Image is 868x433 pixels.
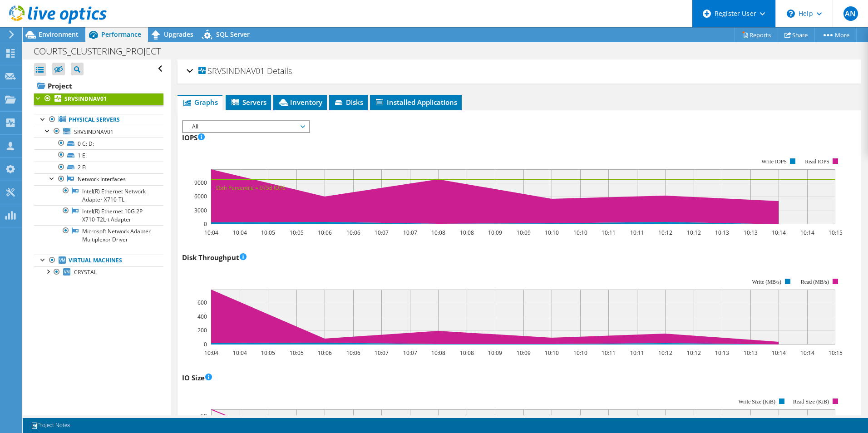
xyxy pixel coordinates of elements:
[182,98,218,107] span: Graphs
[317,229,331,236] text: 10:06
[544,229,558,236] text: 10:10
[182,252,247,262] h3: Disk Throughput
[686,349,700,357] text: 10:12
[403,229,417,236] text: 10:07
[431,229,445,236] text: 10:08
[232,229,247,236] text: 10:04
[34,79,163,93] a: Project
[34,185,163,205] a: Intel(R) Ethernet Network Adapter X710-TL
[771,349,785,357] text: 10:14
[601,229,615,236] text: 10:11
[289,349,303,357] text: 10:05
[34,266,163,278] a: CRYSTAL
[289,229,303,236] text: 10:05
[761,158,787,165] text: Write IOPS
[261,229,275,236] text: 10:05
[194,207,207,214] text: 3000
[74,128,113,136] span: SRVSINDNAV01
[34,162,163,173] a: 2 F:
[800,349,814,357] text: 10:14
[182,373,212,383] h3: IO Size
[346,349,360,357] text: 10:06
[738,399,775,405] text: Write Size (KiB)
[516,349,530,357] text: 10:09
[431,349,445,357] text: 10:08
[793,399,829,405] text: Read Size (KiB)
[182,133,205,143] h3: IOPS
[34,126,163,138] a: SRVSINDNAV01
[573,229,587,236] text: 10:10
[216,30,250,39] span: SQL Server
[843,6,858,21] span: AN
[34,149,163,161] a: 1 E:
[374,229,388,236] text: 10:07
[317,349,331,357] text: 10:06
[267,65,292,76] span: Details
[39,30,79,39] span: Environment
[743,349,757,357] text: 10:13
[197,313,207,320] text: 400
[828,349,842,357] text: 10:15
[459,349,473,357] text: 10:08
[459,229,473,236] text: 10:08
[488,349,502,357] text: 10:09
[658,349,672,357] text: 10:12
[34,114,163,126] a: Physical Servers
[194,192,207,200] text: 6000
[346,229,360,236] text: 10:06
[216,184,286,192] text: 95th Percentile = 9758 IOPS
[164,30,193,39] span: Upgrades
[544,349,558,357] text: 10:10
[801,279,829,285] text: Read (MB/s)
[715,229,729,236] text: 10:13
[516,229,530,236] text: 10:09
[34,138,163,149] a: 0 C: D:
[232,349,247,357] text: 10:04
[658,229,672,236] text: 10:12
[101,30,141,39] span: Performance
[194,179,207,187] text: 9000
[34,173,163,185] a: Network Interfaces
[771,229,785,236] text: 10:14
[34,225,163,245] a: Microsoft Network Adapter Multiplexor Driver
[30,46,175,56] h1: COURTS_CLUSTERING_PROJECT
[198,67,265,76] span: SRVSINDNAV01
[743,229,757,236] text: 10:13
[34,93,163,105] a: SRVSINDNAV01
[488,229,502,236] text: 10:09
[686,229,700,236] text: 10:12
[630,229,644,236] text: 10:11
[261,349,275,357] text: 10:05
[752,279,781,285] text: Write (MB/s)
[278,98,322,107] span: Inventory
[715,349,729,357] text: 10:13
[374,349,388,357] text: 10:07
[805,158,829,165] text: Read IOPS
[375,98,457,107] span: Installed Applications
[403,349,417,357] text: 10:07
[197,299,207,306] text: 600
[74,268,97,276] span: CRYSTAL
[334,98,363,107] span: Disks
[814,28,857,42] a: More
[25,420,76,431] a: Project Notes
[828,229,842,236] text: 10:15
[34,205,163,225] a: Intel(R) Ethernet 10G 2P X710-T2L-t Adapter
[230,98,266,107] span: Servers
[630,349,644,357] text: 10:11
[204,349,218,357] text: 10:04
[573,349,587,357] text: 10:10
[787,10,795,18] svg: \n
[204,229,218,236] text: 10:04
[800,229,814,236] text: 10:14
[735,28,778,42] a: Reports
[204,340,207,348] text: 0
[34,255,163,266] a: Virtual Machines
[64,95,107,103] b: SRVSINDNAV01
[204,220,207,228] text: 0
[197,326,207,334] text: 200
[201,412,207,420] text: 60
[601,349,615,357] text: 10:11
[187,121,304,132] span: All
[778,28,815,42] a: Share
